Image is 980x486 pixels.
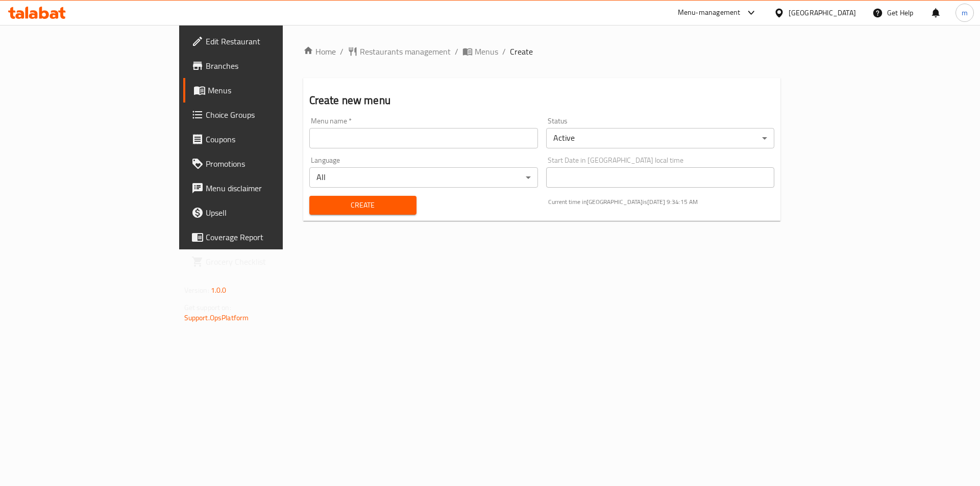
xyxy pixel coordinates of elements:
[206,35,335,47] span: Edit Restaurant
[206,158,335,170] span: Promotions
[208,84,335,96] span: Menus
[183,151,343,176] a: Promotions
[455,45,458,58] li: /
[184,311,249,324] a: Support.OpsPlatform
[475,45,498,58] span: Menus
[206,207,335,219] span: Upsell
[206,231,335,243] span: Coverage Report
[309,93,775,108] h2: Create new menu
[206,255,335,268] span: Grocery Checklist
[546,128,775,148] div: Active
[206,182,335,194] span: Menu disclaimer
[183,127,343,151] a: Coupons
[183,54,343,78] a: Branches
[183,225,343,249] a: Coverage Report
[309,167,538,188] div: All
[183,176,343,200] a: Menu disclaimer
[183,29,343,54] a: Edit Restaurant
[303,45,781,58] nav: breadcrumb
[789,7,856,18] div: [GEOGRAPHIC_DATA]
[183,249,343,274] a: Grocery Checklist
[548,197,775,207] p: Current time in [GEOGRAPHIC_DATA] is [DATE] 9:34:15 AM
[183,78,343,103] a: Menus
[678,7,741,19] div: Menu-management
[184,301,231,314] span: Get support on:
[206,133,335,145] span: Coupons
[360,45,451,58] span: Restaurants management
[206,60,335,72] span: Branches
[962,7,968,18] span: m
[309,196,416,215] button: Create
[183,200,343,225] a: Upsell
[510,45,533,58] span: Create
[309,128,538,148] input: Please enter Menu name
[502,45,506,58] li: /
[317,199,408,212] span: Create
[348,45,451,58] a: Restaurants management
[206,109,335,121] span: Choice Groups
[211,284,227,297] span: 1.0.0
[183,103,343,127] a: Choice Groups
[184,284,209,297] span: Version:
[462,45,498,58] a: Menus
